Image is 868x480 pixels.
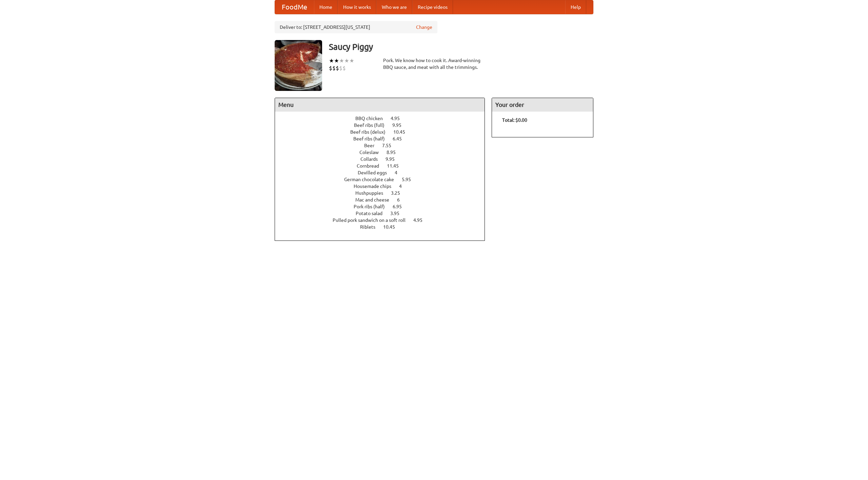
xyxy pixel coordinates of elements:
li: $ [342,64,346,72]
div: Pork. We know how to cook it. Award-winning BBQ sauce, and meat with all the trimmings. [383,57,485,71]
span: 3.95 [390,211,406,216]
span: 10.45 [383,224,402,230]
span: 6.95 [393,204,409,209]
span: 8.95 [387,150,402,155]
span: Cornbread [357,163,386,169]
span: 10.45 [393,129,412,135]
span: Collards [360,156,384,162]
a: Coleslaw 8.95 [359,150,408,155]
a: BBQ chicken 4.95 [355,116,412,121]
span: 11.45 [387,163,406,169]
a: Beef ribs (delux) 10.45 [350,129,418,135]
span: 3.25 [391,190,407,196]
span: Hushpuppies [355,190,390,196]
li: ★ [339,57,344,64]
a: Beer 7.55 [364,143,404,148]
b: Total: $0.00 [502,117,527,123]
li: $ [339,64,342,72]
li: $ [336,64,339,72]
li: ★ [344,57,349,64]
a: FoodMe [275,0,314,14]
span: Housemade chips [354,184,398,189]
a: Home [314,0,338,14]
span: Beer [364,143,381,148]
a: Recipe videos [412,0,453,14]
li: ★ [349,57,354,64]
span: 5.95 [402,177,418,182]
img: angular.jpg [275,40,322,91]
a: Cornbread 11.45 [357,163,411,169]
span: 4.95 [413,217,429,223]
li: $ [329,64,332,72]
li: ★ [329,57,334,64]
a: Beef ribs (half) 6.45 [353,136,414,141]
span: 4 [399,184,409,189]
span: Devilled eggs [358,170,394,175]
li: ★ [334,57,339,64]
span: Beef ribs (delux) [350,129,392,135]
li: $ [332,64,336,72]
span: Pulled pork sandwich on a soft roll [333,217,412,223]
a: Potato salad 3.95 [356,211,412,216]
h3: Saucy Piggy [329,40,593,54]
span: German chocolate cake [344,177,401,182]
a: Help [565,0,586,14]
span: 9.95 [392,122,408,128]
span: 7.55 [382,143,398,148]
h4: Menu [275,98,485,112]
a: Pulled pork sandwich on a soft roll 4.95 [333,217,435,223]
a: How it works [338,0,376,14]
span: 9.95 [386,156,401,162]
a: Pork ribs (half) 6.95 [354,204,414,209]
span: 4 [395,170,404,175]
span: Riblets [360,224,382,230]
span: Potato salad [356,211,389,216]
span: Pork ribs (half) [354,204,392,209]
span: 4.95 [391,116,407,121]
a: German chocolate cake 5.95 [344,177,423,182]
span: Coleslaw [359,150,386,155]
a: Mac and cheese 6 [355,197,412,203]
div: Deliver to: [STREET_ADDRESS][US_STATE] [275,21,437,33]
span: 6.45 [393,136,409,141]
span: Mac and cheese [355,197,396,203]
span: Beef ribs (half) [353,136,392,141]
a: Devilled eggs 4 [358,170,410,175]
span: Beef ribs (full) [354,122,391,128]
span: 6 [397,197,407,203]
a: Hushpuppies 3.25 [355,190,413,196]
a: Collards 9.95 [360,156,407,162]
a: Housemade chips 4 [354,184,414,189]
a: Change [416,24,432,31]
span: BBQ chicken [355,116,390,121]
a: Who we are [376,0,412,14]
h4: Your order [492,98,593,112]
a: Beef ribs (full) 9.95 [354,122,414,128]
a: Riblets 10.45 [360,224,408,230]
